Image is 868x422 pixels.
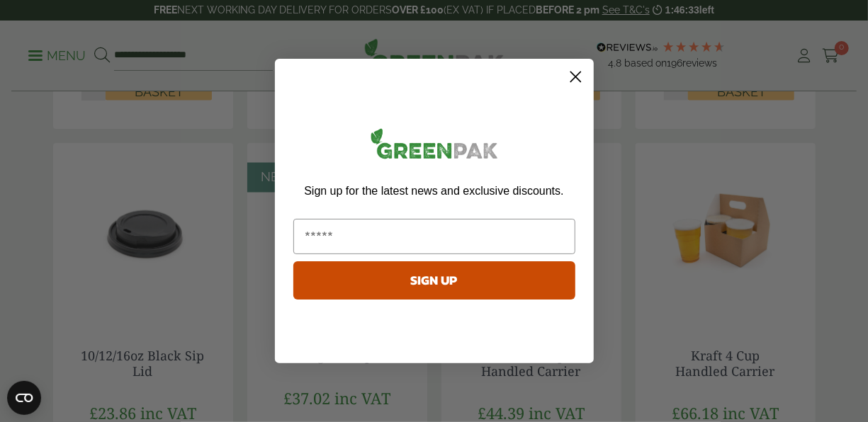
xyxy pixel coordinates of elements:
[563,64,588,89] button: Close dialog
[293,261,575,300] button: SIGN UP
[7,381,41,415] button: Open CMP widget
[304,185,563,197] span: Sign up for the latest news and exclusive discounts.
[293,219,575,254] input: Email
[293,122,575,170] img: greenpak_logo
